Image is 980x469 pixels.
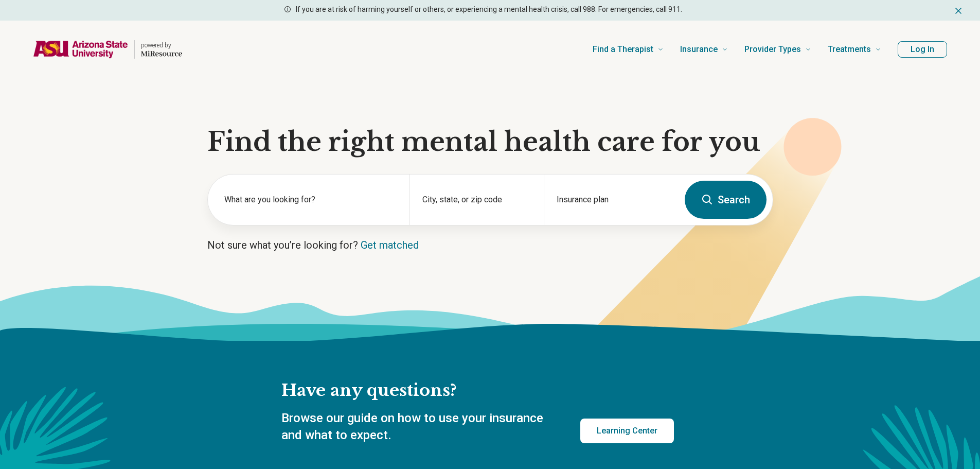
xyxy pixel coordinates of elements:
label: What are you looking for? [224,194,397,206]
a: Get matched [361,239,419,251]
button: Dismiss [953,4,964,16]
a: Home page [33,33,182,66]
a: Treatments [828,29,881,70]
span: Find a Therapist [593,42,653,57]
button: Log In [898,41,947,58]
a: Find a Therapist [593,29,664,70]
span: Insurance [680,42,718,57]
span: Provider Types [744,42,801,57]
p: Not sure what you’re looking for? [207,238,773,252]
p: powered by [141,41,182,49]
h1: Find the right mental health care for you [207,127,773,158]
button: Search [685,181,767,219]
p: Browse our guide on how to use your insurance and what to expect. [281,410,556,444]
p: If you are at risk of harming yourself or others, or experiencing a mental health crisis, call 98... [296,4,682,15]
span: Treatments [828,42,871,57]
a: Learning Center [580,419,674,443]
a: Provider Types [744,29,811,70]
a: Insurance [680,29,728,70]
h2: Have any questions? [281,380,674,402]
